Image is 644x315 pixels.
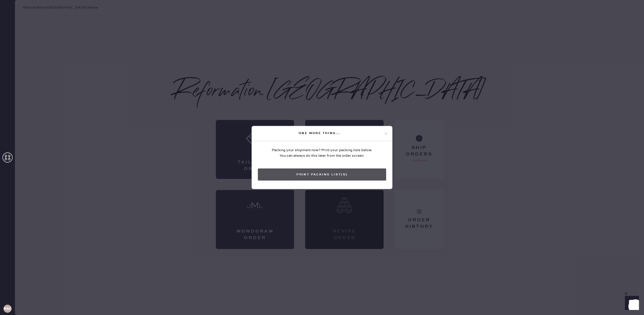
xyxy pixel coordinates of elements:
[4,307,12,310] h3: RSCPA
[256,130,384,136] div: One more thing...
[272,147,372,159] div: Packing your shipment now? Print your packing lists below. You can always do this later from the ...
[620,292,642,314] iframe: Front Chat
[258,169,386,181] button: Print Packing List(s)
